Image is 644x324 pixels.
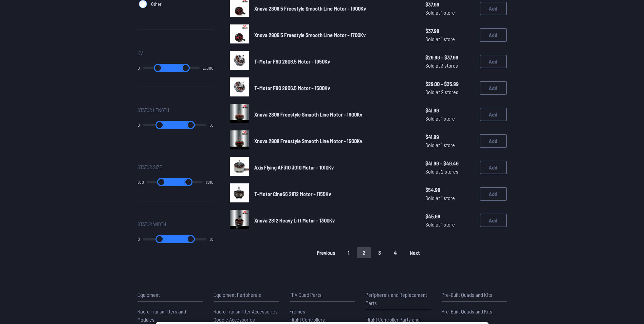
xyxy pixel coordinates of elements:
[137,106,169,114] span: Stator Length
[254,5,366,12] span: Xnova 2806.5 Freestyle Smooth Line Motor - 1900Kv
[311,247,341,258] button: Previous
[254,4,415,13] a: Xnova 2806.5 Freestyle Smooth Line Motor - 1900Kv
[290,291,355,299] p: FPV Quad Parts
[254,58,330,65] span: T-Motor F90 2806.5 Motor - 1950Kv
[480,187,507,201] button: Add
[230,210,249,229] img: image
[214,307,279,316] a: Radio Transmitter Accessories
[425,133,474,141] span: $41.99
[425,114,474,123] span: Sold at 1 store
[290,308,305,314] span: Frames
[254,191,331,197] span: T-Motor Cine66 2812 Motor - 1155Kv
[254,138,362,144] span: Xnova 2808 Freestyle Smooth Line Motor - 1500Kv
[254,190,415,198] a: T-Motor Cine66 2812 Motor - 1155Kv
[442,291,507,299] p: Pre-Built Quads and Kits
[254,163,415,172] a: Axis Flying AF310 3010 Motor - 1010Kv
[214,291,279,299] p: Equipment Peripherals
[230,157,249,176] img: image
[137,163,162,171] span: Stator Size
[425,80,474,88] span: $29.00 - $35.99
[209,236,214,242] output: 50
[230,24,249,46] a: image
[254,164,334,170] span: Axis Flying AF310 3010 Motor - 1010Kv
[425,8,474,17] span: Sold at 1 store
[425,141,474,149] span: Sold at 1 store
[254,84,415,92] a: T-Motor F90 2806.5 Motor - 1500Kv
[480,81,507,95] button: Add
[230,210,249,231] a: image
[254,137,415,145] a: Xnova 2808 Freestyle Smooth Line Motor - 1500Kv
[137,236,140,242] output: 0
[254,32,366,38] span: Xnova 2806.5 Freestyle Smooth Line Motor - 1700Kv
[317,250,335,255] span: Previous
[254,31,415,39] a: Xnova 2806.5 Freestyle Smooth Line Motor - 1700Kv
[442,308,492,314] span: Pre-Built Quads and Kits
[425,0,474,8] span: $37.99
[425,194,474,202] span: Sold at 1 store
[230,183,249,204] a: image
[137,220,166,228] span: Stator Width
[480,2,507,15] button: Add
[290,316,325,323] span: Flight Controllers
[137,122,140,128] output: 0
[230,24,249,43] img: image
[425,53,474,61] span: $29.99 - $37.99
[480,55,507,68] button: Add
[230,51,249,70] img: image
[480,161,507,174] button: Add
[342,247,355,258] button: 1
[230,130,249,151] a: image
[230,157,249,178] a: image
[366,291,431,307] p: Peripherals and Replacement Parts
[254,110,415,119] a: Xnova 2808 Freestyle Smooth Line Motor - 1900Kv
[254,111,362,118] span: Xnova 2808 Freestyle Smooth Line Motor - 1900Kv
[203,65,214,71] output: 25000
[230,183,249,202] img: image
[214,308,278,314] span: Radio Transmitter Accessories
[425,167,474,176] span: Sold at 2 stores
[357,247,371,258] button: 2
[425,106,474,114] span: $41.99
[206,179,214,185] output: 6010
[214,316,255,323] span: Goggle Accessories
[137,65,140,71] output: 0
[388,247,403,258] button: 4
[209,122,214,128] output: 50
[230,130,249,149] img: image
[254,85,330,91] span: T-Motor F90 2806.5 Motor - 1500Kv
[425,88,474,96] span: Sold at 2 stores
[230,104,249,125] a: image
[425,186,474,194] span: $54.99
[137,308,186,323] span: Radio Transmitters and Modules
[442,307,507,316] a: Pre-Built Quads and Kits
[372,247,387,258] button: 3
[137,179,144,185] output: 600
[254,216,415,224] a: Xnova 2812 Heavy Lift Motor - 1300Kv
[290,316,355,324] a: Flight Controllers
[480,134,507,148] button: Add
[425,27,474,35] span: $37.99
[410,250,420,255] span: Next
[480,108,507,121] button: Add
[137,49,143,57] span: Kv
[230,104,249,123] img: image
[425,220,474,229] span: Sold at 1 store
[230,51,249,72] a: image
[137,307,203,324] a: Radio Transmitters and Modules
[254,57,415,66] a: T-Motor F90 2806.5 Motor - 1950Kv
[480,214,507,227] button: Add
[254,217,335,223] span: Xnova 2812 Heavy Lift Motor - 1300Kv
[214,316,279,324] a: Goggle Accessories
[151,1,162,7] span: Other
[230,77,249,96] img: image
[425,35,474,43] span: Sold at 1 store
[230,77,249,98] a: image
[137,291,203,299] p: Equipment
[404,247,426,258] button: Next
[290,307,355,316] a: Frames
[425,61,474,70] span: Sold at 3 stores
[425,212,474,220] span: $45.99
[480,28,507,42] button: Add
[425,159,474,167] span: $41.99 - $49.49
